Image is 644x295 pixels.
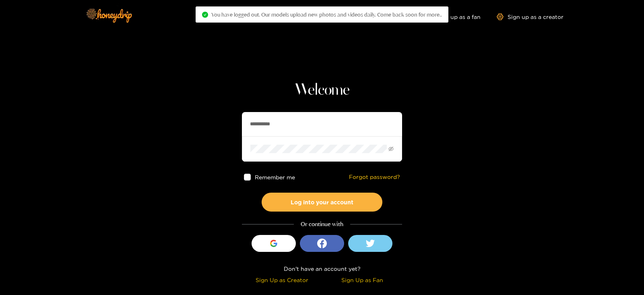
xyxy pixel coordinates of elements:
[255,174,295,180] span: Remember me
[242,264,402,273] div: Don't have an account yet?
[349,174,400,181] a: Forgot password?
[425,13,481,20] a: Sign up as a fan
[242,220,402,229] div: Or continue with
[262,193,382,212] button: Log into your account
[244,275,320,285] div: Sign Up as Creator
[211,11,442,18] span: You have logged out. Our models upload new photos and videos daily. Come back soon for more..
[202,12,208,18] span: check-circle
[242,81,402,100] h1: Welcome
[388,146,394,152] span: eye-invisible
[497,13,563,20] a: Sign up as a creator
[324,275,400,285] div: Sign Up as Fan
